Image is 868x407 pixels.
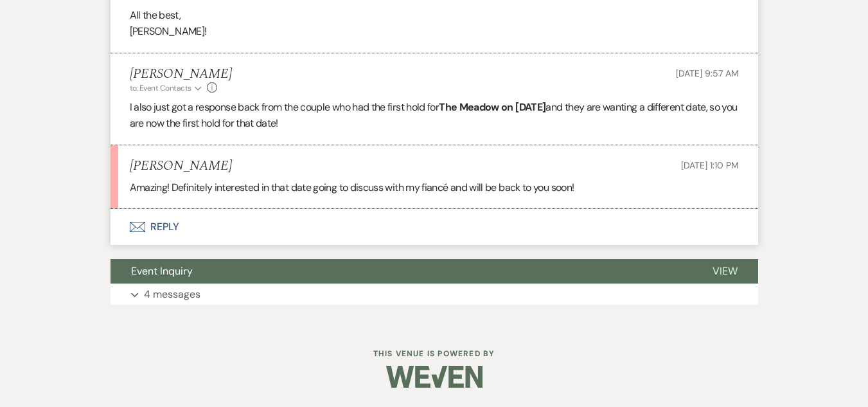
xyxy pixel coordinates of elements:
p: I also just got a response back from the couple who had the first hold for and they are wanting a... [130,99,739,132]
span: [DATE] 1:10 PM [681,159,738,171]
span: Event Inquiry [131,264,193,278]
p: 4 messages [144,286,200,303]
strong: The Meadow on [DATE] [439,100,545,114]
p: All the best, [130,7,739,24]
p: [PERSON_NAME]! [130,23,739,40]
span: to: Event Contacts [130,83,191,93]
span: [DATE] 9:57 AM [676,68,738,79]
img: Weven Logo [386,354,483,399]
button: Event Inquiry [111,259,692,284]
button: 4 messages [111,284,758,305]
h5: [PERSON_NAME] [130,158,232,174]
button: View [692,259,758,284]
p: Amazing! Definitely interested in that date going to discuss with my fiancé and will be back to y... [130,179,739,196]
button: Reply [111,209,758,245]
button: to: Event Contacts [130,82,204,94]
h5: [PERSON_NAME] [130,66,232,82]
span: View [713,264,738,278]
